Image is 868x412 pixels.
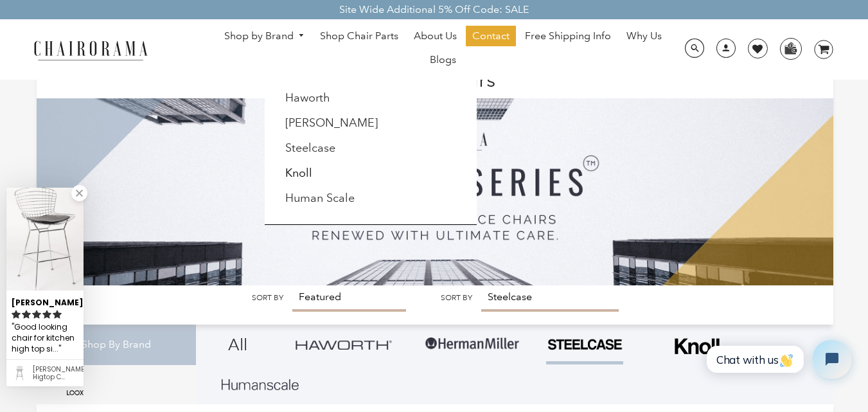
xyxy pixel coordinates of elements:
[620,26,668,46] a: Why Us
[42,310,51,319] svg: rating icon full
[285,166,312,180] a: Knoll
[209,26,677,73] nav: DesktopNavigation
[466,26,516,46] a: Contact
[430,53,456,67] span: Blogs
[314,26,405,46] a: Shop Chair Parts
[218,26,312,46] a: Shop by Brand
[32,310,41,319] svg: rating icon full
[472,30,509,43] span: Contact
[320,30,398,43] span: Shop Chair Parts
[781,39,801,58] img: WhatsApp_Image_2024-07-12_at_16.23.01.webp
[414,30,457,43] span: About Us
[12,292,78,309] div: [PERSON_NAME]
[6,188,84,291] img: Jenny G. review of Harry Bertioa Higtop Chair (Renewed)
[285,191,355,205] a: Human Scale
[22,310,31,319] svg: rating icon full
[693,329,862,390] iframe: Tidio Chat
[12,321,78,356] div: Good looking chair for kitchen high top sittings.
[423,49,463,70] a: Blogs
[53,310,62,319] svg: rating icon full
[26,39,155,61] img: chairorama
[525,30,611,43] span: Free Shipping Info
[12,310,21,319] svg: rating icon full
[626,30,662,43] span: Why Us
[285,141,335,155] a: Steelcase
[33,366,78,381] div: Harry Bertioa Higtop Chair (Renewed)
[285,116,378,130] a: [PERSON_NAME]
[285,91,330,105] a: Haworth
[518,26,617,46] a: Free Shipping Info
[407,26,463,46] a: About Us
